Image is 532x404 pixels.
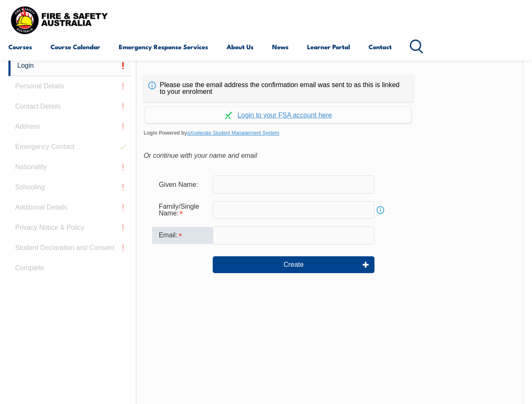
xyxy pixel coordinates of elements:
a: News [272,37,289,57]
a: Emergency Response Services [119,37,208,57]
a: Contact [369,37,392,57]
a: Course Calendar [51,37,100,57]
img: Log in withaxcelerate [225,112,233,119]
div: Family/Single Name is required. [152,199,213,221]
div: Please use the email address the confirmation email was sent to as this is linked to your enrolment [144,75,413,102]
a: aXcelerate Student Management System [187,130,279,136]
a: Info [374,204,386,216]
span: Login Powered by [144,127,516,139]
button: Create [213,256,374,273]
a: About Us [227,37,254,57]
div: Or continue with your name and email [144,149,516,162]
a: Login [8,56,131,76]
div: Given Name: [152,176,213,192]
a: Learner Portal [307,37,350,57]
div: Email is required. [152,227,213,244]
a: Courses [8,37,32,57]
